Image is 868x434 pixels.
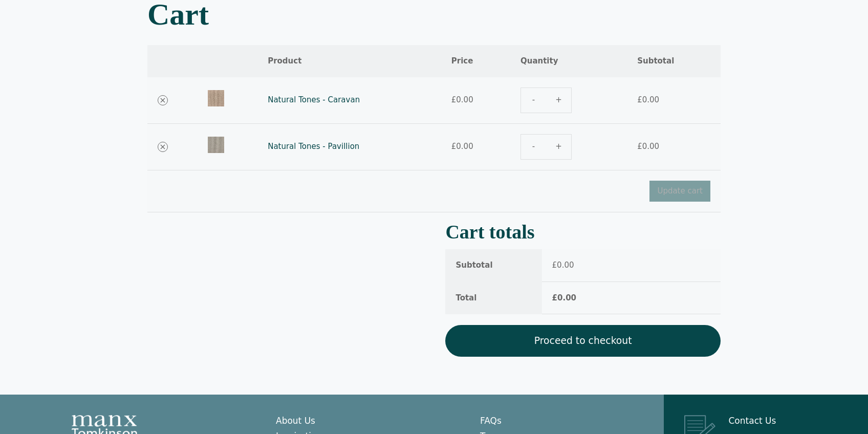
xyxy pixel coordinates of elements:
[208,137,224,153] img: Natural Tones - Pavilion
[552,293,557,302] span: £
[268,142,359,151] a: Natural Tones - Pavillion
[637,95,642,104] span: £
[451,142,457,151] span: £
[158,95,168,105] a: Remove Natural Tones - Caravan from cart
[158,142,168,152] a: Remove Natural Tones - Pavillion from cart
[729,416,776,426] a: Contact Us
[208,90,224,106] img: Natural Tones - Caravan
[637,142,642,151] span: £
[441,45,510,77] th: Price
[637,142,659,151] bdi: 0.00
[627,45,721,77] th: Subtotal
[276,416,315,426] a: About Us
[445,282,541,315] th: Total
[510,45,627,77] th: Quantity
[445,325,721,357] a: Proceed to checkout
[637,95,659,104] bdi: 0.00
[649,181,710,202] button: Update cart
[257,45,441,77] th: Product
[445,225,721,240] h2: Cart totals
[552,293,576,302] bdi: 0.00
[451,95,457,104] span: £
[268,95,360,104] a: Natural Tones - Caravan
[445,249,541,282] th: Subtotal
[552,261,574,270] bdi: 0.00
[451,95,473,104] bdi: 0.00
[480,416,502,426] a: FAQs
[552,261,557,270] span: £
[451,142,473,151] bdi: 0.00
